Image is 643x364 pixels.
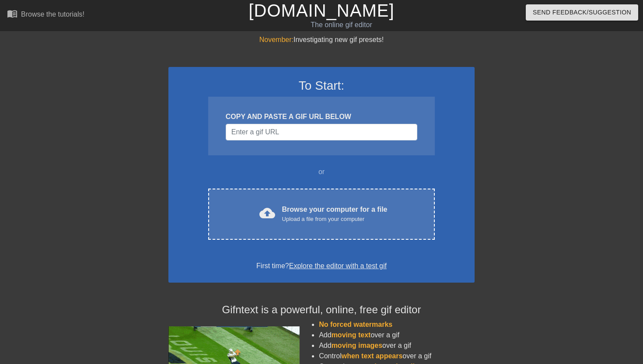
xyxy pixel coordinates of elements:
span: moving images [332,342,382,349]
span: moving text [332,331,371,339]
div: Browse the tutorials! [21,10,84,18]
div: Browse your computer for a file [282,204,388,224]
div: The online gif editor [219,20,464,30]
span: Send Feedback/Suggestion [533,7,631,18]
a: [DOMAIN_NAME] [248,1,394,20]
div: Investigating new gif presets! [168,35,475,45]
li: Add over a gif [319,330,475,340]
span: No forced watermarks [319,321,392,328]
span: November: [259,36,294,43]
span: when text appears [342,352,403,360]
div: First time? [180,261,463,271]
a: Browse the tutorials! [7,8,84,22]
h4: Gifntext is a powerful, online, free gif editor [168,304,475,316]
div: COPY AND PASTE A GIF URL BELOW [226,112,417,122]
div: or [191,167,452,177]
span: cloud_upload [259,205,275,221]
h3: To Start: [180,78,463,93]
div: Upload a file from your computer [282,215,388,224]
li: Control over a gif [319,351,475,361]
input: Username [226,124,417,140]
button: Send Feedback/Suggestion [526,4,638,21]
span: menu_book [7,8,17,19]
li: Add over a gif [319,340,475,351]
a: Explore the editor with a test gif [289,262,387,269]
